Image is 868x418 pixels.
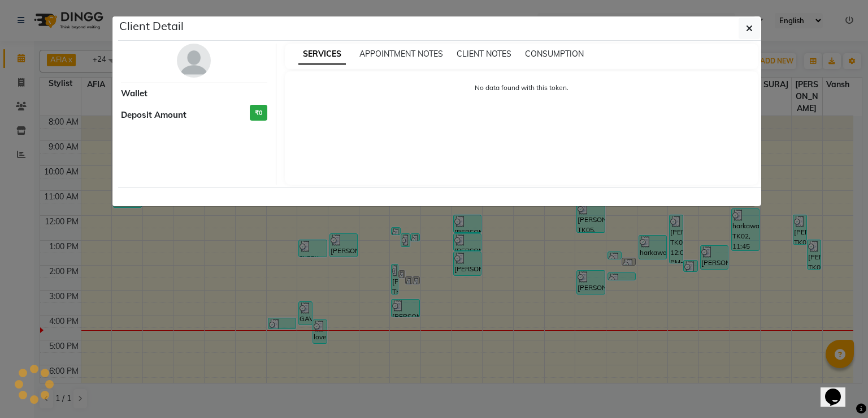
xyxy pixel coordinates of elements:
p: No data found with this token. [296,83,748,93]
h3: ₹0 [250,105,267,121]
img: avatar [177,44,211,78]
iframe: chat widget [821,373,857,407]
span: CLIENT NOTES [457,49,511,59]
span: APPOINTMENT NOTES [359,49,443,59]
span: CONSUMPTION [525,49,584,59]
h5: Client Detail [119,18,184,35]
span: Deposit Amount [121,109,186,122]
span: Wallet [121,87,147,100]
span: SERVICES [298,44,346,65]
